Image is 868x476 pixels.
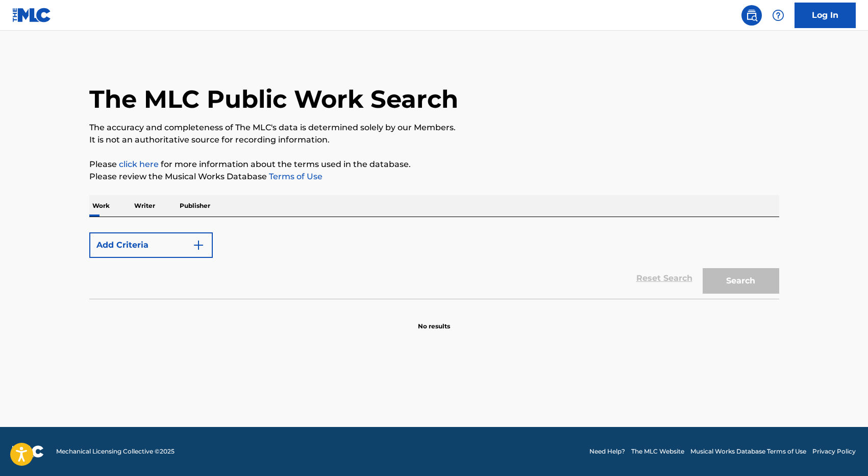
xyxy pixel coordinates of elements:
[119,159,159,169] a: click here
[772,9,784,21] img: help
[89,84,458,114] h1: The MLC Public Work Search
[177,195,213,217] p: Publisher
[89,232,213,258] button: Add Criteria
[812,447,856,456] a: Privacy Policy
[589,447,625,456] a: Need Help?
[267,172,323,181] a: Terms of Use
[795,3,856,28] a: Log In
[418,310,450,331] p: No results
[741,5,762,26] a: Public Search
[89,195,113,217] p: Work
[89,158,779,171] p: Please for more information about the terms used in the database.
[746,9,758,21] img: search
[89,227,779,299] form: Search Form
[89,122,779,134] p: The accuracy and completeness of The MLC's data is determined solely by our Members.
[768,5,788,26] div: Help
[12,445,44,458] img: logo
[56,447,175,456] span: Mechanical Licensing Collective © 2025
[12,8,52,22] img: MLC Logo
[89,134,779,146] p: It is not an authoritative source for recording information.
[89,171,779,183] p: Please review the Musical Works Database
[131,195,158,217] p: Writer
[690,447,806,456] a: Musical Works Database Terms of Use
[192,239,205,251] img: 9d2ae6d4665cec9f34b9.svg
[631,447,684,456] a: The MLC Website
